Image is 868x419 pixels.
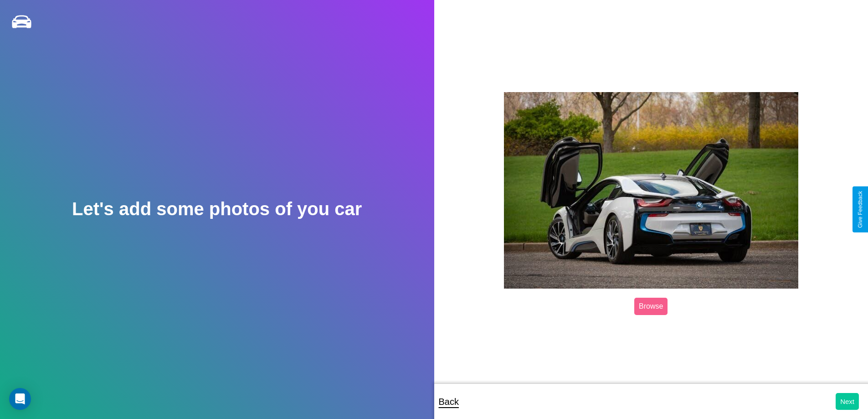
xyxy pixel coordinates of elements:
[504,92,798,289] img: posted
[439,393,459,410] p: Back
[72,199,362,219] h2: Let's add some photos of you car
[634,298,668,315] label: Browse
[836,393,859,410] button: Next
[857,191,863,228] div: Give Feedback
[9,388,31,410] div: Open Intercom Messenger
